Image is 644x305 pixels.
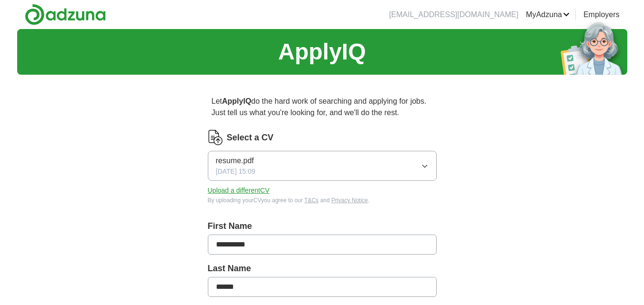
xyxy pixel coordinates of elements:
[389,9,518,20] li: [EMAIL_ADDRESS][DOMAIN_NAME]
[227,131,274,144] label: Select a CV
[208,220,437,233] label: First Name
[208,186,270,196] button: Upload a differentCV
[25,4,106,25] img: Adzuna logo
[216,155,254,167] span: resume.pdf
[304,197,318,204] a: T&Cs
[208,196,437,205] div: By uploading your CV you agree to our and .
[208,92,437,122] p: Let do the hard work of searching and applying for jobs. Just tell us what you're looking for, an...
[208,262,437,275] label: Last Name
[583,9,620,20] a: Employers
[278,35,366,69] h1: ApplyIQ
[208,130,223,145] img: CV Icon
[216,167,256,177] span: [DATE] 15:09
[208,151,437,181] button: resume.pdf[DATE] 15:09
[222,97,251,105] strong: ApplyIQ
[331,197,368,204] a: Privacy Notice
[526,9,570,20] a: MyAdzuna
